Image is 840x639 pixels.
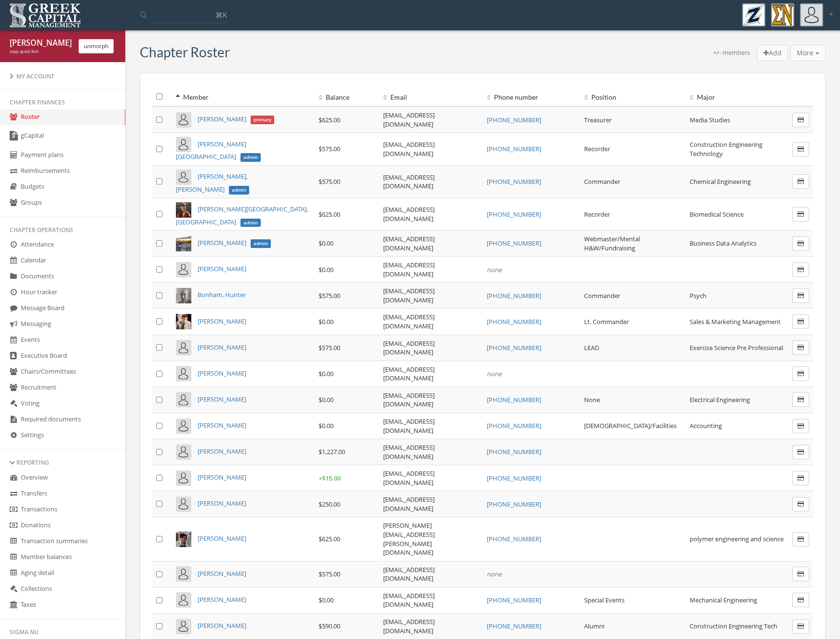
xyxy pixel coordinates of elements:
span: $575.00 [319,570,340,578]
a: [EMAIL_ADDRESS][DOMAIN_NAME] [383,261,435,278]
td: Alumni [580,613,686,639]
span: $575.00 [319,343,340,352]
a: [EMAIL_ADDRESS][DOMAIN_NAME] [383,313,435,330]
a: [PERSON_NAME] [198,343,246,352]
td: Commander [580,283,686,309]
div: +/- members [713,48,750,62]
span: + $15.00 [319,474,341,483]
span: $0.00 [319,265,333,274]
a: [PERSON_NAME][EMAIL_ADDRESS][PERSON_NAME][DOMAIN_NAME] [383,521,435,557]
span: admin [240,153,261,162]
a: [EMAIL_ADDRESS][DOMAIN_NAME] [383,235,435,252]
a: [PERSON_NAME] [198,621,246,630]
span: $590.00 [319,622,340,630]
a: [PHONE_NUMBER] [487,343,541,352]
a: [PHONE_NUMBER] [487,535,541,543]
a: [EMAIL_ADDRESS][DOMAIN_NAME] [383,339,435,357]
th: Major [686,88,788,106]
span: [PERSON_NAME] [198,115,246,123]
a: [PERSON_NAME] [198,569,246,578]
div: copy quick link [10,49,71,55]
a: [PHONE_NUMBER] [487,421,541,430]
a: [EMAIL_ADDRESS][DOMAIN_NAME] [383,591,435,609]
a: [PERSON_NAME] [198,473,246,482]
td: Webmaster/Mental H&W/Fundraising [580,231,686,257]
td: Sales & Marketing Management [686,309,788,335]
div: Reporting [10,458,116,467]
td: Biomedical Science [686,198,788,231]
a: [PERSON_NAME] [198,395,246,404]
a: [PERSON_NAME]primary [198,115,274,123]
span: $575.00 [319,291,340,300]
th: Member [172,88,315,106]
a: [PERSON_NAME] [198,369,246,378]
a: [PERSON_NAME] [198,264,246,273]
span: [PERSON_NAME][GEOGRAPHIC_DATA] [176,140,246,161]
a: Bonham, Hunter [198,290,246,299]
td: [DEMOGRAPHIC_DATA]/Facilities [580,413,686,439]
td: polymer engineering and science [686,517,788,561]
span: $1,227.00 [319,447,345,456]
a: [PERSON_NAME] [198,421,246,430]
td: Exercise Science Pre Professional [686,335,788,361]
td: Psych [686,283,788,309]
span: $0.00 [319,239,333,248]
span: [PERSON_NAME][GEOGRAPHIC_DATA], [GEOGRAPHIC_DATA] [176,205,308,226]
a: [PHONE_NUMBER] [487,500,541,509]
a: [PHONE_NUMBER] [487,474,541,483]
a: [PERSON_NAME] [198,499,246,508]
span: $0.00 [319,421,333,430]
a: [PHONE_NUMBER] [487,239,541,248]
td: Construction Engineering Tech [686,613,788,639]
a: [PHONE_NUMBER] [487,144,541,153]
a: [PERSON_NAME] [198,534,246,543]
span: $575.00 [319,177,340,186]
a: [PHONE_NUMBER] [487,317,541,326]
em: none [487,369,502,378]
span: [PERSON_NAME] [198,238,246,247]
span: primary [251,116,274,124]
span: $625.00 [319,535,340,543]
a: [EMAIL_ADDRESS][DOMAIN_NAME] [383,495,435,513]
th: Email [379,88,483,106]
th: Position [580,88,686,106]
a: [EMAIL_ADDRESS][DOMAIN_NAME] [383,391,435,409]
td: Mechanical Engineering [686,587,788,613]
td: Lt. Commander [580,309,686,335]
th: Phone number [483,88,580,106]
a: [EMAIL_ADDRESS][DOMAIN_NAME] [383,469,435,487]
span: admin [229,186,249,195]
td: Chemical Engineering [686,165,788,198]
span: $0.00 [319,317,333,326]
div: [PERSON_NAME] Andel [10,38,71,49]
td: Electrical Engineering [686,387,788,413]
td: LEAD [580,335,686,361]
td: Recorder [580,198,686,231]
span: $625.00 [319,116,340,124]
a: [PERSON_NAME] [198,595,246,604]
span: $0.00 [319,369,333,378]
span: admin [240,219,261,227]
a: [PHONE_NUMBER] [487,291,541,300]
a: [PERSON_NAME], [PERSON_NAME]admin [176,172,249,194]
a: [PERSON_NAME][GEOGRAPHIC_DATA], [GEOGRAPHIC_DATA]admin [176,205,308,226]
a: [PERSON_NAME] [198,317,246,326]
td: Commander [580,165,686,198]
a: [EMAIL_ADDRESS][DOMAIN_NAME] [383,565,435,583]
td: Recorder [580,133,686,166]
a: [EMAIL_ADDRESS][DOMAIN_NAME] [383,111,435,129]
span: $625.00 [319,210,340,219]
a: [PHONE_NUMBER] [487,116,541,124]
a: [PHONE_NUMBER] [487,210,541,219]
a: [PERSON_NAME] [198,447,246,456]
em: none [487,265,502,274]
td: None [580,387,686,413]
